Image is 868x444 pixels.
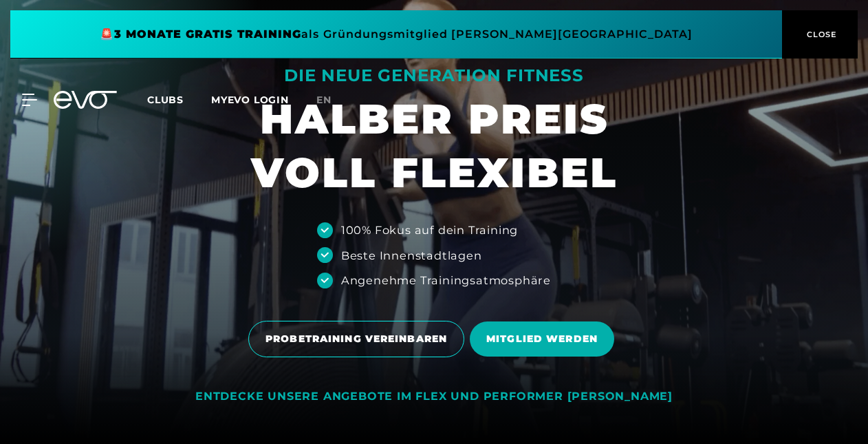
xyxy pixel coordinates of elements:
span: PROBETRAINING VEREINBAREN [265,332,447,346]
a: en [316,92,348,108]
a: PROBETRAINING VEREINBAREN [248,310,470,368]
a: Clubs [147,93,211,106]
div: ENTDECKE UNSERE ANGEBOTE IM FLEX UND PERFORMER [PERSON_NAME] [195,390,673,404]
span: CLOSE [803,28,837,41]
a: MITGLIED WERDEN [470,311,620,367]
span: en [316,94,332,106]
h1: HALBER PREIS VOLL FLEXIBEL [251,92,618,200]
div: 100% Fokus auf dein Training [341,222,518,238]
div: Beste Innenstadtlagen [341,247,482,264]
button: CLOSE [782,10,858,59]
span: MITGLIED WERDEN [486,332,598,346]
a: MYEVO LOGIN [211,94,289,106]
span: Clubs [147,94,184,106]
div: Angenehme Trainingsatmosphäre [341,272,551,288]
